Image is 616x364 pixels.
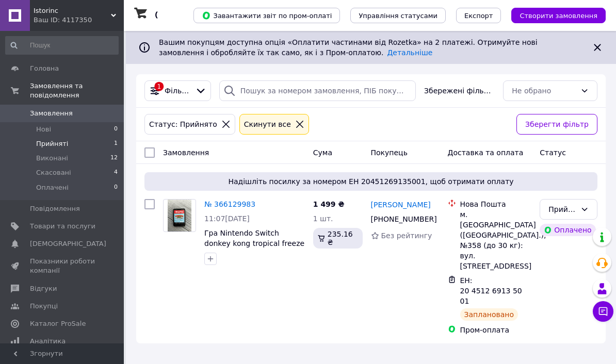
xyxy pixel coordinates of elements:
[114,168,118,177] span: 4
[219,80,416,101] input: Пошук за номером замовлення, ПІБ покупця, номером телефону, Email, номером накладної
[155,9,260,22] h1: Список замовлень
[350,8,446,23] button: Управління статусами
[381,231,432,240] span: Без рейтингу
[168,200,192,231] img: Фото товару
[110,154,118,163] span: 12
[460,209,532,271] div: м. [GEOGRAPHIC_DATA] ([GEOGRAPHIC_DATA].), №358 (до 30 кг): вул. [STREET_ADDRESS]
[540,224,595,236] div: Оплачено
[371,148,408,157] span: Покупець
[5,36,119,55] input: Пошук
[204,214,250,223] span: 11:07[DATE]
[114,139,118,148] span: 1
[313,214,333,223] span: 1 шт.
[30,239,106,249] span: [DEMOGRAPHIC_DATA]
[30,302,58,311] span: Покупці
[30,284,57,293] span: Відгуки
[36,125,51,134] span: Нові
[34,15,124,25] div: Ваш ID: 4117350
[424,86,495,96] span: Збережені фільтри:
[30,222,95,231] span: Товари та послуги
[359,12,437,20] span: Управління статусами
[313,200,345,208] span: 1 499 ₴
[34,6,111,15] span: Istorinc
[516,114,597,135] button: Зберегти фільтр
[464,12,493,20] span: Експорт
[36,183,69,192] span: Оплачені
[501,11,606,19] a: Створити замовлення
[460,276,522,305] span: ЕН: 20 4512 6913 5001
[204,200,255,208] a: № 366129983
[36,139,68,148] span: Прийняті
[147,119,219,130] div: Статус: Прийнято
[159,38,538,57] span: Вашим покупцям доступна опція «Оплатити частинами від Rozetka» на 2 платежі. Отримуйте нові замов...
[30,64,59,73] span: Головна
[520,12,597,20] span: Створити замовлення
[512,85,576,96] div: Не обрано
[242,119,293,130] div: Cкинути все
[313,148,332,157] span: Cума
[30,319,86,328] span: Каталог ProSale
[448,148,524,157] span: Доставка та оплата
[456,8,501,23] button: Експорт
[36,154,68,163] span: Виконані
[204,229,304,247] a: Гра Nintendo Switch donkey kong tropical freeze
[460,308,518,321] div: Заплановано
[540,148,566,157] span: Статус
[114,125,118,134] span: 0
[149,176,593,187] span: Надішліть посилку за номером ЕН 20451269135001, щоб отримати оплату
[460,199,532,209] div: Нова Пошта
[460,325,532,335] div: Пром-оплата
[30,257,95,275] span: Показники роботи компанії
[114,183,118,192] span: 0
[30,81,124,100] span: Замовлення та повідомлення
[387,48,432,57] a: Детальніше
[202,11,332,20] span: Завантажити звіт по пром-оплаті
[36,168,71,177] span: Скасовані
[193,8,340,23] button: Завантажити звіт по пром-оплаті
[313,228,363,249] div: 235.16 ₴
[593,301,613,322] button: Чат з покупцем
[548,204,576,215] div: Прийнято
[165,86,191,96] span: Фільтри
[30,337,66,346] span: Аналітика
[163,148,209,157] span: Замовлення
[30,204,80,213] span: Повідомлення
[511,8,606,23] button: Створити замовлення
[163,199,196,232] a: Фото товару
[369,212,432,226] div: [PHONE_NUMBER]
[525,119,589,130] span: Зберегти фільтр
[30,109,73,118] span: Замовлення
[371,200,431,210] a: [PERSON_NAME]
